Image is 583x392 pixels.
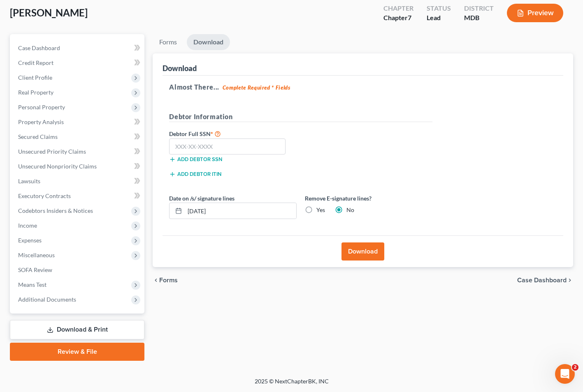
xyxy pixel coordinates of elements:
[153,277,159,284] i: chevron_left
[567,277,573,284] i: chevron_right
[18,133,58,140] span: Secured Claims
[153,277,189,284] button: chevron_left Forms
[18,89,53,96] span: Real Property
[408,14,411,21] span: 7
[383,4,413,13] div: Chapter
[18,192,71,199] span: Executory Contracts
[507,4,563,22] button: Preview
[18,104,65,111] span: Personal Property
[18,44,60,51] span: Case Dashboard
[383,13,413,23] div: Chapter
[169,82,557,92] h5: Almost There...
[18,118,64,125] span: Property Analysis
[18,222,37,229] span: Income
[163,63,197,73] div: Download
[12,263,144,277] a: SOFA Review
[223,84,290,91] strong: Complete Required * Fields
[517,277,567,284] span: Case Dashboard
[18,296,76,303] span: Additional Documents
[572,364,578,371] span: 2
[18,251,55,258] span: Miscellaneous
[18,237,42,244] span: Expenses
[316,206,325,214] label: Yes
[305,194,432,203] label: Remove E-signature lines?
[12,174,144,189] a: Lawsuits
[18,74,52,81] span: Client Profile
[12,41,144,55] a: Case Dashboard
[12,115,144,129] a: Property Analysis
[341,242,384,261] button: Download
[464,4,494,13] div: District
[346,206,354,214] label: No
[555,364,575,384] iframe: Intercom live chat
[12,189,144,203] a: Executory Contracts
[18,163,97,170] span: Unsecured Nonpriority Claims
[18,207,93,214] span: Codebtors Insiders & Notices
[427,4,451,13] div: Status
[517,277,573,284] a: Case Dashboard chevron_right
[18,178,40,184] span: Lawsuits
[18,148,86,155] span: Unsecured Priority Claims
[18,281,46,288] span: Means Test
[12,129,144,144] a: Secured Claims
[169,138,286,155] input: XXX-XX-XXXX
[10,7,88,18] span: [PERSON_NAME]
[12,55,144,70] a: Credit Report
[185,203,296,219] input: MM/DD/YYYY
[169,156,222,163] button: Add debtor SSN
[427,13,451,23] div: Lead
[169,194,235,203] label: Date on /s/ signature lines
[12,144,144,159] a: Unsecured Priority Claims
[10,320,144,339] a: Download & Print
[10,343,144,361] a: Review & File
[153,34,183,50] a: Forms
[159,277,178,284] span: Forms
[169,171,221,178] button: Add debtor ITIN
[187,34,230,50] a: Download
[165,129,301,138] label: Debtor Full SSN
[464,13,494,23] div: MDB
[18,59,53,66] span: Credit Report
[169,112,432,122] h5: Debtor Information
[12,159,144,174] a: Unsecured Nonpriority Claims
[18,266,52,273] span: SOFA Review
[57,377,526,392] div: 2025 © NextChapterBK, INC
